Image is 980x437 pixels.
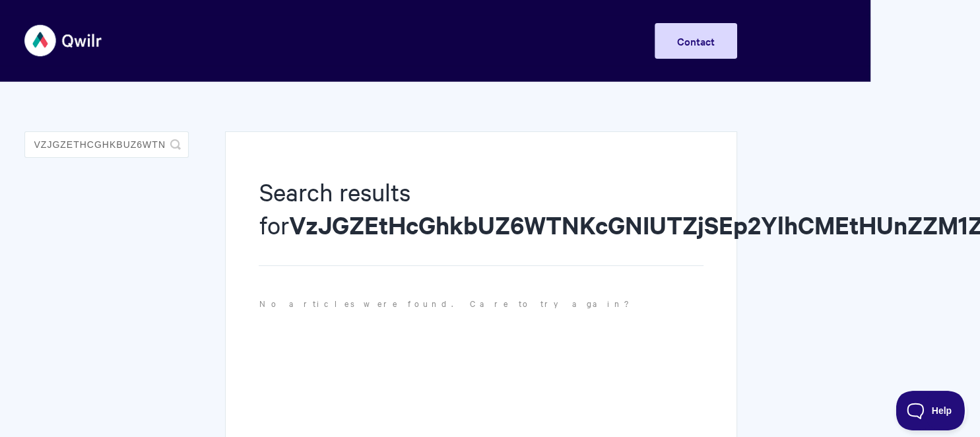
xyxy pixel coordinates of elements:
[896,391,967,430] iframe: Toggle Customer Support
[24,131,189,158] input: Search
[259,296,703,311] p: No articles were found. Care to try again?
[259,175,703,266] h1: Search results for
[655,23,737,59] a: Contact
[24,16,103,65] img: Qwilr Help Center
